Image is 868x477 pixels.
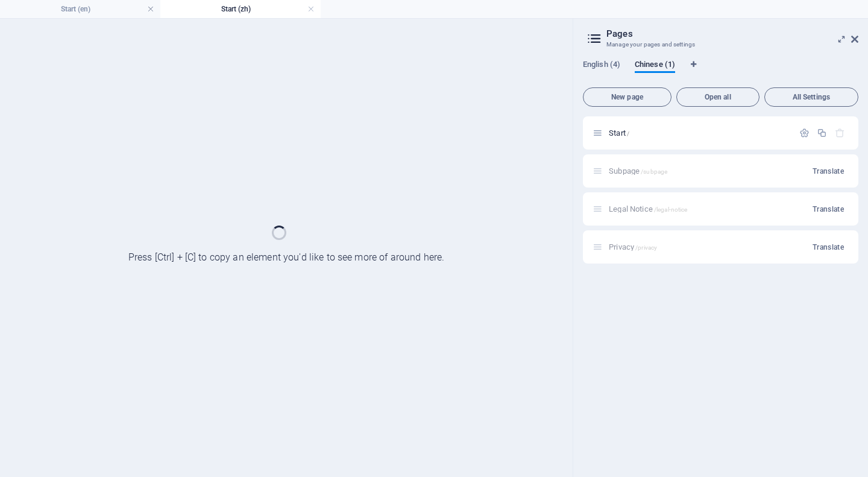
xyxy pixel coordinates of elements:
[606,39,834,50] h3: Manage your pages and settings
[676,87,759,107] button: Open all
[588,93,666,101] span: New page
[606,28,858,39] h2: Pages
[799,128,810,138] div: Settings
[635,57,675,74] span: Chinese (1)
[813,242,844,252] span: Translate
[808,162,849,181] button: Translate
[605,129,793,137] div: Start/
[813,204,844,214] span: Translate
[609,128,629,137] span: Start
[627,130,629,137] span: /
[160,2,321,16] h4: Start (zh)
[808,238,849,257] button: Translate
[770,93,853,101] span: All Settings
[583,60,858,83] div: Language Tabs
[813,166,844,176] span: Translate
[764,87,858,107] button: All Settings
[835,128,845,138] div: The startpage cannot be deleted
[682,93,754,101] span: Open all
[583,57,620,74] span: English (4)
[817,128,827,138] div: Duplicate
[583,87,671,107] button: New page
[808,200,849,219] button: Translate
